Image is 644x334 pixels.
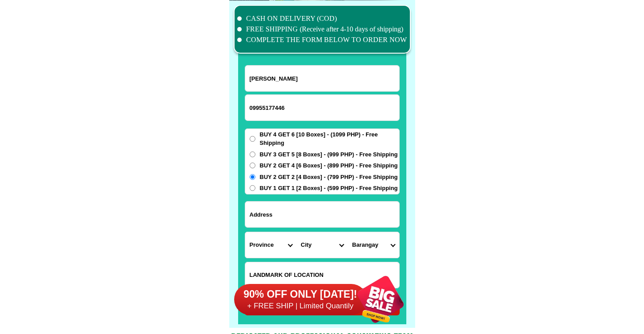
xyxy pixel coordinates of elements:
input: BUY 2 GET 4 [6 Boxes] - (899 PHP) - Free Shipping [250,163,255,168]
li: CASH ON DELIVERY (COD) [237,13,407,24]
select: Select district [297,232,348,258]
li: FREE SHIPPING (Receive after 4-10 days of shipping) [237,24,407,35]
input: Input phone_number [245,95,399,120]
h6: + FREE SHIP | Limited Quantily [234,301,367,311]
input: Input address [245,202,399,227]
input: BUY 2 GET 2 [4 Boxes] - (799 PHP) - Free Shipping [250,174,255,180]
span: BUY 2 GET 4 [6 Boxes] - (899 PHP) - Free Shipping [260,161,398,170]
input: Input full_name [245,66,399,91]
li: COMPLETE THE FORM BELOW TO ORDER NOW [237,35,407,45]
input: Input LANDMARKOFLOCATION [245,262,399,288]
span: BUY 4 GET 6 [10 Boxes] - (1099 PHP) - Free Shipping [260,130,399,148]
select: Select commune [348,232,399,258]
span: BUY 1 GET 1 [2 Boxes] - (599 PHP) - Free Shipping [260,184,398,193]
input: BUY 1 GET 1 [2 Boxes] - (599 PHP) - Free Shipping [250,185,255,191]
input: BUY 3 GET 5 [8 Boxes] - (999 PHP) - Free Shipping [250,151,255,157]
select: Select province [245,232,297,258]
span: BUY 2 GET 2 [4 Boxes] - (799 PHP) - Free Shipping [260,173,398,182]
h6: 90% OFF ONLY [DATE]! [234,288,367,301]
span: BUY 3 GET 5 [8 Boxes] - (999 PHP) - Free Shipping [260,150,398,159]
input: BUY 4 GET 6 [10 Boxes] - (1099 PHP) - Free Shipping [250,136,255,142]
